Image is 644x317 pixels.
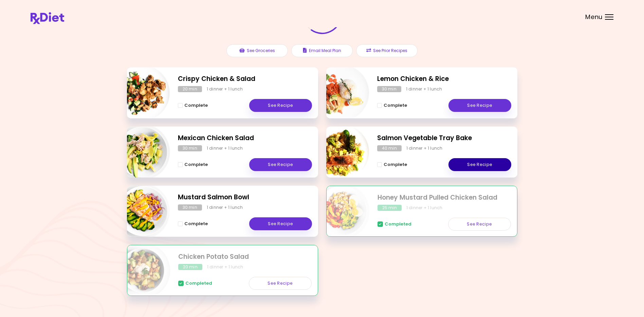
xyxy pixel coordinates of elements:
[385,221,411,227] span: Completed
[377,145,402,151] div: 40 min
[178,86,202,92] div: 20 min
[249,277,312,290] a: See Recipe - Chicken Potato Salad
[313,124,369,180] img: Info - Salmon Vegetable Tray Bake
[377,74,511,84] h2: Lemon Chicken & Rice
[178,133,312,143] h2: Mexican Chicken Salad
[185,281,212,286] span: Completed
[207,145,243,151] div: 1 dinner + 1 lunch
[178,252,312,262] h2: Chicken Potato Salad
[356,44,418,57] button: See Prior Recipes
[406,86,442,92] div: 1 dinner + 1 lunch
[184,103,208,108] span: Complete
[178,74,312,84] h2: Crispy Chicken & Salad
[249,158,312,171] a: See Recipe - Mexican Chicken Salad
[406,205,443,211] div: 1 dinner + 1 lunch
[313,183,370,240] img: Info - Honey Mustard Pulled Chicken Salad
[377,101,407,110] button: Complete - Lemon Chicken & Rice
[378,193,511,203] h2: Honey Mustard Pulled Chicken Salad
[178,161,208,169] button: Complete - Mexican Chicken Salad
[384,162,407,167] span: Complete
[249,99,312,112] a: See Recipe - Crispy Chicken & Salad
[207,264,243,270] div: 1 dinner + 1 lunch
[377,133,511,143] h2: Salmon Vegetable Tray Bake
[178,220,208,228] button: Complete - Mustard Salmon Bowl
[378,205,402,211] div: 25 min
[178,101,208,110] button: Complete - Crispy Chicken & Salad
[448,158,511,171] a: See Recipe - Salmon Vegetable Tray Bake
[226,44,288,57] button: See Groceries
[313,65,369,121] img: Info - Lemon Chicken & Rice
[184,162,208,167] span: Complete
[291,44,353,57] button: Email Meal Plan
[178,264,202,270] div: 20 min
[448,99,511,112] a: See Recipe - Lemon Chicken & Rice
[448,218,511,231] a: See Recipe - Honey Mustard Pulled Chicken Salad
[178,193,312,202] h2: Mustard Salmon Bowl
[114,124,170,180] img: Info - Mexican Chicken Salad
[406,145,443,151] div: 1 dinner + 1 lunch
[114,183,170,239] img: Info - Mustard Salmon Bowl
[178,145,202,151] div: 30 min
[377,161,407,169] button: Complete - Salmon Vegetable Tray Bake
[249,217,312,230] a: See Recipe - Mustard Salmon Bowl
[114,243,170,299] img: Info - Chicken Potato Salad
[31,12,64,24] img: RxDiet
[184,221,208,227] span: Complete
[585,14,603,20] span: Menu
[114,65,170,121] img: Info - Crispy Chicken & Salad
[384,103,407,108] span: Complete
[207,204,243,211] div: 1 dinner + 1 lunch
[377,86,401,92] div: 30 min
[207,86,243,92] div: 1 dinner + 1 lunch
[178,204,202,211] div: 30 min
